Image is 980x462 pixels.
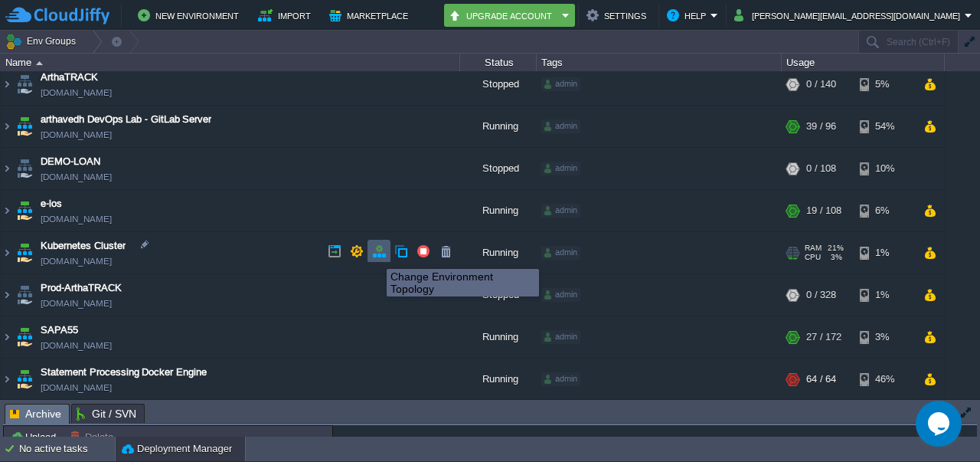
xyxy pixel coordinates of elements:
[541,120,580,134] div: admin
[14,233,35,274] img: AMDAwAAAACH5BAEAAAAALAAAAAABAAEAAAICRAEAOw==
[806,191,841,232] div: 19 / 108
[860,191,910,232] div: 6%
[41,297,112,312] a: [DOMAIN_NAME]
[1,149,13,190] img: AMDAwAAAACH5BAEAAAAALAAAAAABAAEAAAICRAEAOw==
[806,359,836,401] div: 64 / 64
[541,162,580,176] div: admin
[828,244,844,254] span: 21%
[14,191,35,232] img: AMDAwAAAACH5BAEAAAAALAAAAAABAAEAAAICRAEAOw==
[449,6,557,25] button: Upgrade Account
[860,106,910,148] div: 54%
[41,239,126,254] a: Kubernetes Cluster
[827,254,842,263] span: 3%
[329,6,413,25] button: Marketplace
[1,191,13,232] img: AMDAwAAAACH5BAEAAAAALAAAAAABAAEAAAICRAEAOw==
[806,106,836,148] div: 39 / 96
[10,430,60,444] button: Upload
[461,54,536,71] div: Status
[460,106,537,148] div: Running
[1,317,13,359] img: AMDAwAAAACH5BAEAAAAALAAAAAABAAEAAAICRAEAOw==
[667,6,710,25] button: Help
[41,254,112,270] a: [DOMAIN_NAME]
[10,405,61,424] span: Archive
[5,31,81,52] button: Env Groups
[41,113,211,128] a: arthavedh DevOps Lab - GitLab Server
[860,275,910,316] div: 1%
[806,149,836,190] div: 0 / 108
[14,317,35,359] img: AMDAwAAAACH5BAEAAAAALAAAAAABAAEAAAICRAEAOw==
[805,244,822,254] span: RAM
[460,64,537,106] div: Stopped
[41,155,100,170] a: DEMO-LOAN
[806,64,836,106] div: 0 / 140
[41,339,112,354] a: [DOMAIN_NAME]
[806,317,841,359] div: 27 / 172
[541,78,580,92] div: admin
[860,359,910,401] div: 46%
[70,430,118,444] button: Delete
[782,54,944,71] div: Usage
[541,205,580,218] div: admin
[541,289,580,303] div: admin
[14,275,35,316] img: AMDAwAAAACH5BAEAAAAALAAAAAABAAEAAAICRAEAOw==
[1,106,13,148] img: AMDAwAAAACH5BAEAAAAALAAAAAABAAEAAAICRAEAOw==
[41,212,112,228] a: [DOMAIN_NAME]
[1,64,13,106] img: AMDAwAAAACH5BAEAAAAALAAAAAABAAEAAAICRAEAOw==
[41,170,112,185] a: [DOMAIN_NAME]
[41,323,78,339] a: SAPA55
[541,373,580,387] div: admin
[860,149,910,190] div: 10%
[122,441,232,457] button: Deployment Manager
[1,233,13,274] img: AMDAwAAAACH5BAEAAAAALAAAAAABAAEAAAICRAEAOw==
[14,64,35,106] img: AMDAwAAAACH5BAEAAAAALAAAAAABAAEAAAICRAEAOw==
[734,6,965,25] button: [PERSON_NAME][EMAIL_ADDRESS][DOMAIN_NAME]
[41,281,122,297] a: Prod-ArthaTRACK
[806,275,836,316] div: 0 / 328
[41,70,98,86] a: ArthaTRACK
[541,331,580,345] div: admin
[41,197,62,212] a: e-los
[138,6,243,25] button: New Environment
[586,6,651,25] button: Settings
[41,365,207,381] a: Statement Processing Docker Engine
[460,233,537,274] div: Running
[1,275,13,316] img: AMDAwAAAACH5BAEAAAAALAAAAAABAAEAAAICRAEAOw==
[805,254,821,263] span: CPU
[860,64,910,106] div: 5%
[916,401,965,447] iframe: chat widget
[258,6,315,25] button: Import
[41,86,112,101] a: [DOMAIN_NAME]
[36,61,43,65] img: AMDAwAAAACH5BAEAAAAALAAAAAABAAEAAAICRAEAOw==
[460,149,537,190] div: Stopped
[14,359,35,401] img: AMDAwAAAACH5BAEAAAAALAAAAAABAAEAAAICRAEAOw==
[2,54,459,71] div: Name
[541,247,580,260] div: admin
[77,405,136,423] span: Git / SVN
[14,149,35,190] img: AMDAwAAAACH5BAEAAAAALAAAAAABAAEAAAICRAEAOw==
[1,359,13,401] img: AMDAwAAAACH5BAEAAAAALAAAAAABAAEAAAICRAEAOw==
[41,381,112,396] a: [DOMAIN_NAME]
[460,359,537,401] div: Running
[41,128,112,143] a: [DOMAIN_NAME]
[860,317,910,359] div: 3%
[860,233,910,274] div: 1%
[460,317,537,359] div: Running
[537,54,781,71] div: Tags
[390,270,535,295] div: Change Environment Topology
[14,106,35,148] img: AMDAwAAAACH5BAEAAAAALAAAAAABAAEAAAICRAEAOw==
[5,6,109,25] img: CloudJiffy
[460,191,537,232] div: Running
[19,437,115,461] div: No active tasks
